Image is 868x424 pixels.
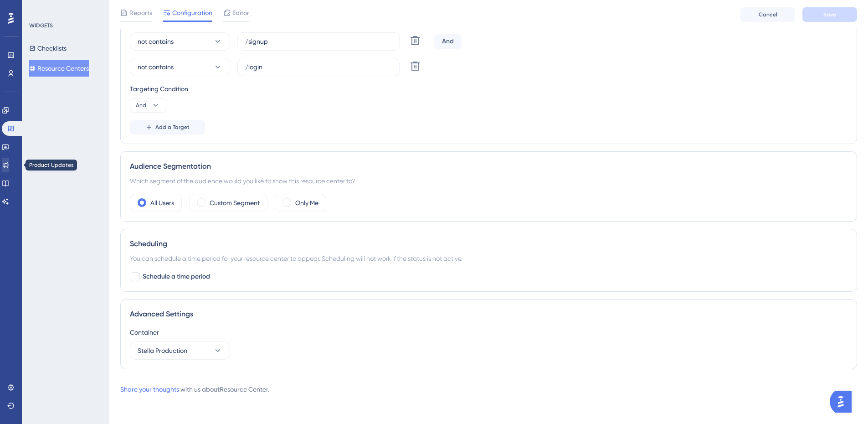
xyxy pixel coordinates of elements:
[120,386,179,393] a: Share your thoughts
[830,388,857,415] iframe: UserGuiding AI Assistant Launcher
[172,7,212,18] span: Configuration
[136,102,146,109] span: And
[130,161,847,172] div: Audience Segmentation
[740,7,795,22] button: Cancel
[130,238,847,249] div: Scheduling
[232,7,249,18] span: Editor
[434,34,462,49] div: And
[155,124,190,131] span: Add a Target
[130,32,230,51] button: not contains
[29,60,89,77] button: Resource Centers
[129,7,152,18] span: Reports
[802,7,857,22] button: Save
[150,197,174,208] label: All Users
[143,271,210,282] span: Schedule a time period
[29,22,53,29] div: WIDGETS
[120,384,269,395] div: with us about Resource Center .
[130,83,847,94] div: Targeting Condition
[29,40,67,57] button: Checklists
[130,253,847,264] div: You can schedule a time period for your resource center to appear. Scheduling will not work if th...
[130,176,847,186] div: Which segment of the audience would you like to show this resource center to?
[295,197,318,208] label: Only Me
[130,341,230,360] button: Stella Production
[138,62,174,72] span: not contains
[245,62,392,72] input: yourwebsite.com/path
[130,98,166,113] button: And
[138,36,174,47] span: not contains
[138,345,187,356] span: Stella Production
[823,11,836,18] span: Save
[759,11,777,18] span: Cancel
[130,58,230,76] button: not contains
[210,197,260,208] label: Custom Segment
[130,120,205,134] button: Add a Target
[245,36,392,47] input: yourwebsite.com/path
[130,309,847,320] div: Advanced Settings
[130,327,847,338] div: Container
